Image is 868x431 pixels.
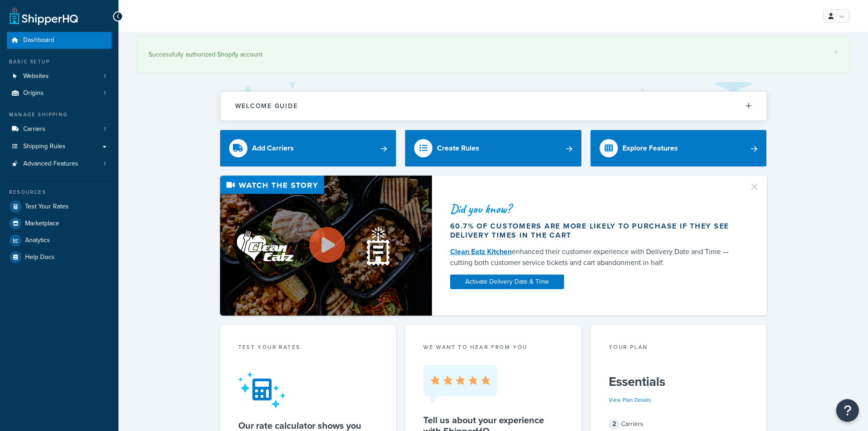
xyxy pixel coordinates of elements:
a: Carriers1 [7,121,112,138]
a: Marketplace [7,215,112,232]
h5: Essentials [609,374,749,389]
a: Origins1 [7,85,112,102]
img: Video thumbnail [220,176,432,316]
span: Advanced Features [23,160,78,168]
a: Test Your Rates [7,198,112,215]
a: Advanced Features1 [7,156,112,172]
a: Analytics [7,232,112,249]
div: 60.7% of customers are more likely to purchase if they see delivery times in the cart [450,222,738,240]
button: Welcome Guide [221,92,766,120]
div: Test your rates [238,343,378,353]
span: 1 [104,125,106,133]
a: Add Carriers [220,130,396,166]
span: Websites [23,73,49,80]
a: Shipping Rules [7,138,112,155]
div: Your Plan [609,343,749,353]
a: Clean Eatz Kitchen [450,246,512,257]
p: we want to hear from you [423,343,563,351]
span: Help Docs [25,254,55,261]
div: Carriers [609,418,749,431]
a: Dashboard [7,32,112,49]
div: Resources [7,188,112,196]
li: Websites [7,68,112,85]
h2: Welcome Guide [235,103,298,109]
a: × [834,48,838,56]
a: View Plan Details [609,396,651,404]
li: Carriers [7,121,112,138]
span: Dashboard [23,36,54,44]
a: Create Rules [405,130,581,166]
div: Basic Setup [7,58,112,66]
div: Did you know? [450,203,738,215]
a: Activate Delivery Date & Time [450,275,564,289]
div: Create Rules [437,142,479,155]
span: 1 [104,73,106,80]
a: Help Docs [7,249,112,265]
a: Websites1 [7,68,112,85]
div: Successfully authorized Shopify account [149,48,838,61]
span: Shipping Rules [23,143,66,151]
div: Explore Features [622,142,678,155]
span: 2 [609,419,620,430]
div: Add Carriers [252,142,294,155]
li: Origins [7,85,112,102]
a: Explore Features [591,130,767,166]
span: Marketplace [25,220,59,228]
button: Open Resource Center [836,399,859,422]
li: Advanced Features [7,156,112,172]
div: enhanced their customer experience with Delivery Date and Time — cutting both customer service ti... [450,246,738,268]
span: 1 [104,160,106,168]
span: Carriers [23,125,46,133]
div: Manage Shipping [7,111,112,119]
span: 1 [104,89,106,97]
span: Test Your Rates [25,203,69,211]
span: Origins [23,89,44,97]
span: Analytics [25,237,50,244]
